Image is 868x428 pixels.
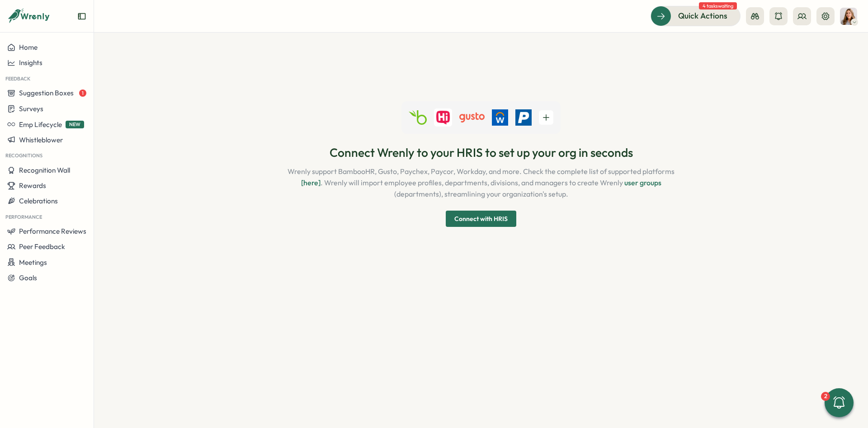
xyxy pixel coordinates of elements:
button: Connect with HRIS [446,211,516,227]
span: Suggestion Boxes [19,89,74,97]
span: Peer Feedback [19,242,65,251]
img: gusto [459,113,485,122]
button: Expand sidebar [77,12,86,21]
span: 4 tasks waiting [699,2,737,9]
span: Home [19,43,38,52]
span: Meetings [19,258,47,267]
span: Whistleblower [19,136,63,144]
span: 1 [79,89,86,97]
img: paychex [515,109,532,126]
a: user groups [624,178,661,187]
img: bamboohr [409,110,427,124]
img: workday [492,109,508,126]
h1: Connect Wrenly to your HRIS to set up your org in seconds [330,145,633,160]
div: 2 [821,392,830,401]
span: Celebrations [19,197,58,205]
span: Performance Reviews [19,227,86,235]
span: Connect with HRIS [454,216,508,222]
img: hibob [434,108,452,127]
button: Quick Actions [651,6,741,26]
img: Becky Romero [840,8,857,25]
span: Insights [19,58,42,67]
span: Quick Actions [678,10,727,22]
p: Wrenly support BambooHR, Gusto, Paychex, Paycor, Workday, and more. Check the complete list of su... [278,166,684,199]
span: Rewards [19,181,46,190]
span: Recognition Wall [19,166,70,174]
span: Goals [19,273,37,282]
span: Surveys [19,104,43,113]
span: NEW [66,121,84,128]
a: [here] [301,178,321,187]
span: Emp Lifecycle [19,120,62,129]
button: 2 [825,388,854,417]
